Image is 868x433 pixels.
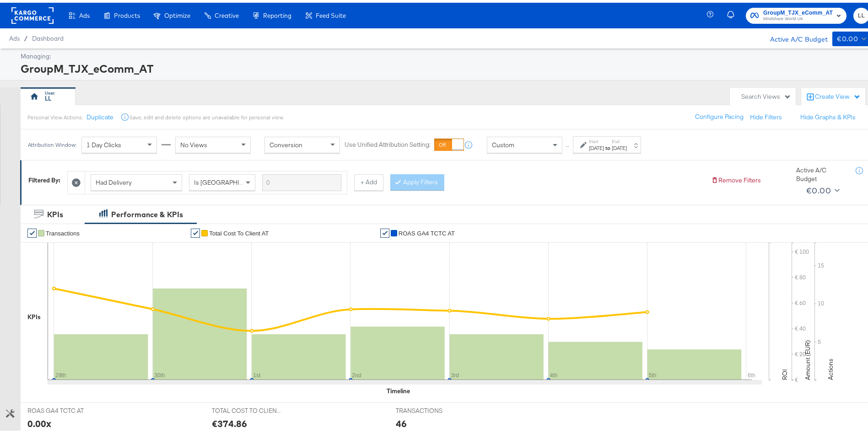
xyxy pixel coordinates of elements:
[354,171,383,188] button: + Add
[27,414,51,428] div: 0.00x
[28,173,60,182] div: Filtered By:
[32,32,64,39] a: Dashboard
[27,404,96,412] span: ROAS GA4 TCTC AT
[345,138,431,147] label: Use Unified Attribution Setting:
[760,29,828,43] div: Active A/C Budget
[27,111,83,118] div: Personal View Actions:
[47,207,63,217] div: KPIs
[21,58,867,74] div: GroupM_TJX_eComm_AT
[180,138,207,146] span: No Views
[27,226,37,235] a: ✔
[209,227,269,234] span: Total Cost To Client AT
[746,5,846,21] button: GroupM_TJX_eComm_ATMindshare World UK
[803,181,841,195] button: €0.00
[803,337,812,377] text: Amount (EUR)
[212,414,247,428] div: €374.86
[96,176,132,184] span: Had Delivery
[815,90,861,99] div: Create View
[191,226,200,235] a: ✔
[262,171,341,188] input: Enter a search term
[589,142,604,149] div: [DATE]
[86,138,121,146] span: 1 Day Clicks
[164,9,190,16] span: Optimize
[396,414,407,428] div: 46
[781,366,789,377] text: ROI
[741,90,791,98] div: Search Views
[270,138,302,146] span: Conversion
[826,356,835,377] text: Actions
[612,136,627,142] label: End:
[21,49,867,58] div: Managing:
[9,32,20,39] span: Ads
[857,8,866,18] span: LL
[492,138,514,146] span: Custom
[612,142,627,149] div: [DATE]
[215,9,239,16] span: Creative
[27,139,77,145] div: Attribution Window:
[316,9,346,16] span: Feed Suite
[79,9,90,16] span: Ads
[45,91,51,100] div: LL
[763,13,833,20] span: Mindshare World UK
[796,163,846,180] div: Active A/C Budget
[763,5,833,15] span: GroupM_TJX_eComm_AT
[604,142,612,149] strong: to
[46,227,80,234] span: Transactions
[387,384,410,393] div: Timeline
[711,173,761,182] button: Remove Filters
[837,31,858,42] div: €0.00
[263,9,291,16] span: Reporting
[689,106,750,123] button: Configure Pacing
[396,404,464,412] span: TRANSACTIONS
[111,207,183,217] div: Performance & KPIs
[800,110,856,119] button: Hide Graphs & KPIs
[86,110,113,119] button: Duplicate
[399,227,455,234] span: ROAS GA4 TCTC AT
[194,176,264,184] span: Is [GEOGRAPHIC_DATA]
[20,32,32,39] span: /
[589,136,604,142] label: Start:
[27,310,41,319] div: KPIs
[563,142,572,145] span: ↑
[806,181,831,195] div: €0.00
[129,111,284,118] div: Save, edit and delete options are unavailable for personal view.
[212,404,280,412] span: TOTAL COST TO CLIENT AT
[750,110,782,119] button: Hide Filters
[380,226,389,235] a: ✔
[114,9,140,16] span: Products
